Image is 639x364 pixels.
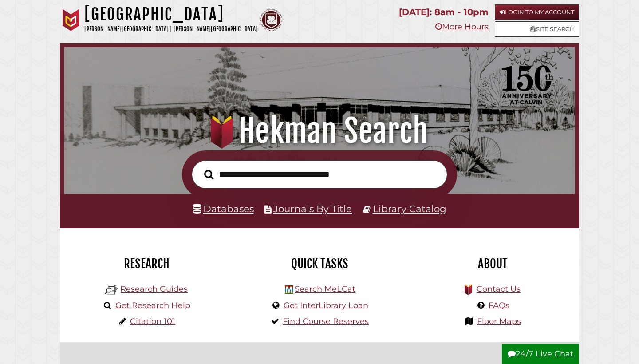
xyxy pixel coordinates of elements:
[285,285,293,294] img: Hekman Library Logo
[283,317,369,326] a: Find Course Reserves
[105,283,118,297] img: Hekman Library Logo
[477,317,521,326] a: Floor Maps
[295,284,355,294] a: Search MeLCat
[495,4,579,20] a: Login to My Account
[204,169,213,179] i: Search
[130,317,175,326] a: Citation 101
[284,301,368,310] a: Get InterLibrary Loan
[193,203,254,214] a: Databases
[273,203,352,214] a: Journals By Title
[74,111,565,150] h1: Hekman Search
[373,203,446,214] a: Library Catalog
[120,284,188,294] a: Research Guides
[84,24,258,34] p: [PERSON_NAME][GEOGRAPHIC_DATA] | [PERSON_NAME][GEOGRAPHIC_DATA]
[260,9,282,31] img: Calvin Theological Seminary
[495,21,579,37] a: Site Search
[115,301,190,310] a: Get Research Help
[413,256,572,271] h2: About
[489,301,509,310] a: FAQs
[60,9,82,31] img: Calvin University
[200,167,218,182] button: Search
[435,22,489,32] a: More Hours
[67,256,226,271] h2: Research
[240,256,399,271] h2: Quick Tasks
[477,284,521,294] a: Contact Us
[399,4,489,20] p: [DATE]: 8am - 10pm
[84,4,258,24] h1: [GEOGRAPHIC_DATA]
